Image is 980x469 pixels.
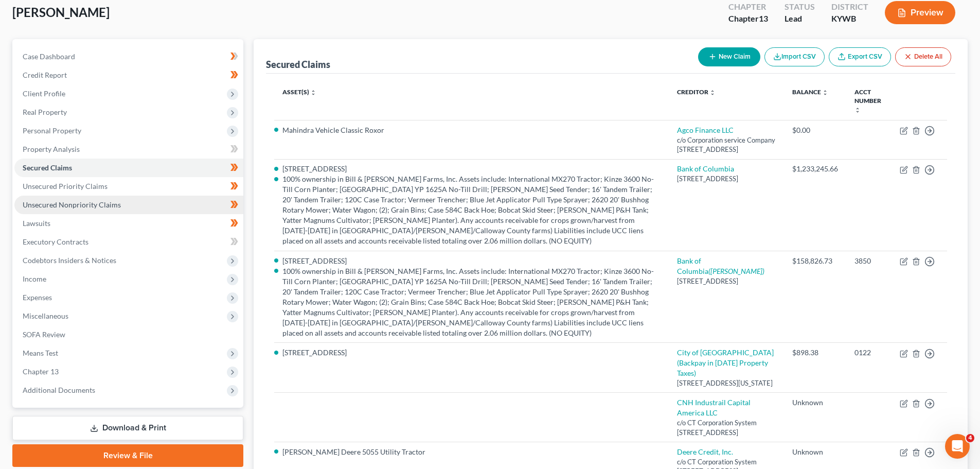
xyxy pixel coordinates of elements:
span: Codebtors Insiders & Notices [23,256,116,265]
span: Lawsuits [23,219,50,228]
div: Unknown [792,447,838,457]
a: Bank of Columbia [677,164,734,173]
li: 100% ownership in Bill & [PERSON_NAME] Farms, Inc. Assets include: International MX270 Tractor; K... [282,174,661,246]
div: [STREET_ADDRESS] [677,174,776,184]
span: Miscellaneous [23,311,68,320]
a: Unsecured Nonpriority Claims [14,196,243,214]
div: Chapter [728,1,768,13]
i: unfold_more [822,90,828,96]
span: 4 [966,434,974,442]
span: Personal Property [23,126,81,135]
a: SOFA Review [14,325,243,344]
div: Unknown [792,397,838,408]
div: c/o Corporation service Company [STREET_ADDRESS] [677,135,776,154]
div: Chapter [728,13,768,25]
div: $898.38 [792,348,838,358]
div: $1,233,245.66 [792,164,838,174]
span: Real Property [23,108,67,116]
div: Lead [785,13,815,25]
a: Case Dashboard [14,47,243,66]
a: Lawsuits [14,214,243,233]
a: Agco Finance LLC [677,126,734,134]
div: [STREET_ADDRESS][US_STATE] [677,378,776,388]
button: Delete All [895,47,951,66]
a: Bank of Columbia([PERSON_NAME]) [677,256,764,275]
span: Chapter 13 [23,367,59,376]
span: Executory Contracts [23,237,88,246]
span: Expenses [23,293,52,302]
a: Export CSV [829,47,891,66]
a: City of [GEOGRAPHIC_DATA] (Backpay in [DATE] Property Taxes) [677,348,774,377]
iframe: Intercom live chat [945,434,970,459]
div: Status [785,1,815,13]
button: Preview [885,1,955,24]
div: [STREET_ADDRESS] [677,276,776,286]
span: Credit Report [23,71,67,79]
button: Import CSV [764,47,825,66]
i: unfold_more [310,90,316,96]
div: 3850 [854,256,883,266]
span: SOFA Review [23,330,65,339]
a: Creditor unfold_more [677,88,716,96]
i: ([PERSON_NAME]) [708,267,764,275]
a: CNH Industrail Capital America LLC [677,398,751,417]
span: Means Test [23,349,58,357]
a: Executory Contracts [14,233,243,251]
div: District [831,1,868,13]
span: Case Dashboard [23,52,75,61]
a: Download & Print [12,416,243,440]
a: Review & File [12,444,243,467]
li: [PERSON_NAME] Deere 5055 Utility Tractor [282,447,661,457]
span: Additional Documents [23,386,95,394]
li: [STREET_ADDRESS] [282,256,661,266]
span: Secured Claims [23,163,72,172]
span: [PERSON_NAME] [12,5,110,20]
a: Deere Credit, Inc. [677,447,733,456]
span: 13 [759,13,768,23]
a: Acct Number unfold_more [854,88,881,113]
li: [STREET_ADDRESS] [282,348,661,358]
span: Unsecured Priority Claims [23,182,108,190]
li: Mahindra Vehicle Classic Roxor [282,125,661,135]
span: Unsecured Nonpriority Claims [23,200,121,209]
a: Unsecured Priority Claims [14,177,243,196]
button: New Claim [698,47,760,66]
a: Secured Claims [14,159,243,177]
div: KYWB [831,13,868,25]
li: [STREET_ADDRESS] [282,164,661,174]
a: Asset(s) unfold_more [282,88,316,96]
a: Balance unfold_more [792,88,828,96]
span: Client Profile [23,89,65,98]
a: Credit Report [14,66,243,84]
div: c/o CT Corporation System [STREET_ADDRESS] [677,418,776,437]
i: unfold_more [709,90,716,96]
div: Secured Claims [266,58,330,71]
li: 100% ownership in Bill & [PERSON_NAME] Farms, Inc. Assets include: International MX270 Tractor; K... [282,266,661,338]
div: $158,826.73 [792,256,838,266]
a: Property Analysis [14,140,243,159]
div: 0122 [854,348,883,358]
span: Income [23,274,46,283]
span: Property Analysis [23,145,80,153]
i: unfold_more [854,107,861,113]
div: $0.00 [792,125,838,135]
